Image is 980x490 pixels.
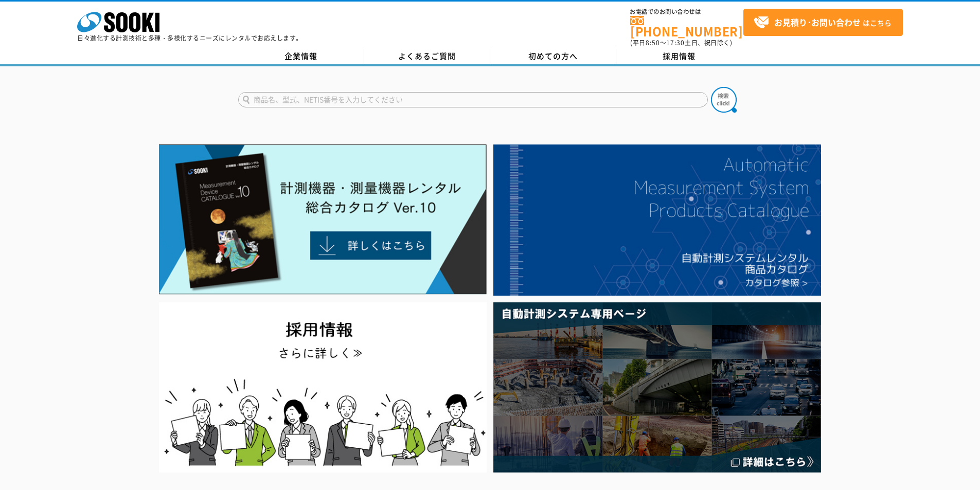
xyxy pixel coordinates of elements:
[493,144,821,296] img: 自動計測システムカタログ
[711,87,737,113] img: btn_search.png
[666,38,685,47] span: 17:30
[159,144,487,295] img: Catalog Ver10
[364,49,490,64] a: よくあるご質問
[630,9,743,15] span: お電話でのお問い合わせは
[743,9,903,36] a: お見積り･お問い合わせはこちら
[159,302,487,473] img: SOOKI recruit
[646,38,660,47] span: 8:50
[774,16,861,28] strong: お見積り･お問い合わせ
[238,49,364,64] a: 企業情報
[754,15,892,30] span: はこちら
[630,38,732,47] span: (平日 ～ 土日、祝日除く)
[490,49,616,64] a: 初めての方へ
[630,16,743,37] a: [PHONE_NUMBER]
[528,50,578,62] span: 初めての方へ
[238,92,708,107] input: 商品名、型式、NETIS番号を入力してください
[493,302,821,473] img: 自動計測システム専用ページ
[616,49,742,64] a: 採用情報
[77,35,302,41] p: 日々進化する計測技術と多種・多様化するニーズにレンタルでお応えします。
